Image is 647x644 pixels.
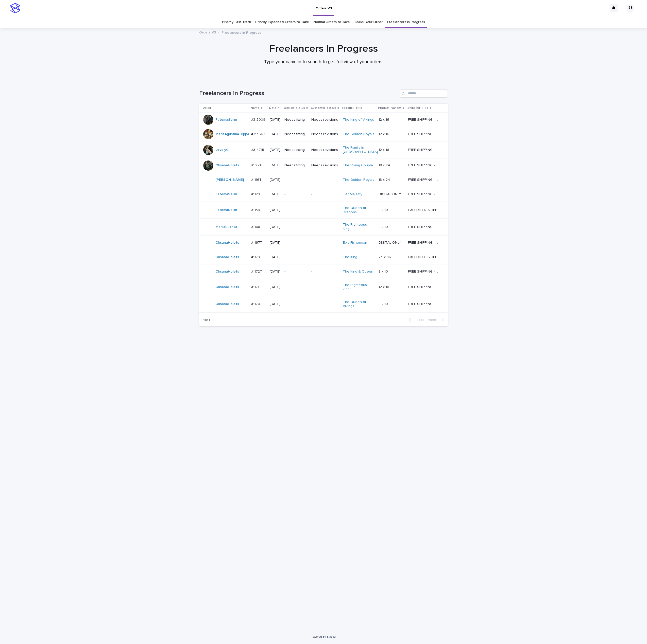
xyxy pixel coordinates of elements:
a: Priority Expedited Orders to Take [255,16,309,28]
p: Artist [203,105,211,111]
p: 8 x 10 [379,207,389,212]
h1: Freelancers in Progress [199,90,398,97]
p: - [284,208,307,212]
p: - [311,285,339,289]
a: MariiaBuchka [215,225,237,229]
p: [DATE] [270,163,280,168]
p: DIGITAL ONLY [379,240,402,245]
a: Freelancers in Progress [387,16,425,28]
p: #313009 [251,117,266,122]
p: - [311,255,339,259]
p: DIGITAL ONLY [379,191,402,196]
a: Epic Fisherman [343,241,367,245]
p: 12 x 16 [379,147,390,152]
p: FREE SHIPPING - preview in 1-2 business days, after your approval delivery will take 5-10 b.d. [408,240,441,245]
p: [DATE] [270,241,280,245]
p: 18 x 24 [379,177,391,182]
a: OksanaHolets [215,241,239,245]
p: - [284,270,307,274]
a: Check Your Order [354,16,383,28]
a: Priority Fast Track [222,16,251,28]
p: #1168T [251,224,263,229]
p: Needs revisions [311,163,339,168]
p: [DATE] [270,285,280,289]
p: FREE SHIPPING - preview in 1-2 business days, after your approval delivery will take 5-10 b.d. [408,191,441,196]
p: - [284,285,307,289]
div: О [626,4,634,12]
p: Needs fixing [284,132,307,136]
p: - [311,208,339,212]
tr: OksanaHolets #1053T#1053T [DATE]Needs fixingNeeds revisionsThe Viking Couple 18 x 2418 x 24 FREE ... [199,158,448,173]
p: #1170T [251,301,263,306]
a: OksanaHolets [215,302,239,306]
p: [DATE] [270,118,280,122]
button: Back [405,318,426,322]
a: The Queen of Dragons [343,206,374,214]
p: #1173T [251,254,263,259]
p: [DATE] [270,192,280,196]
p: #314715 [251,147,265,152]
a: The King & Queen [343,270,373,274]
p: - [311,302,339,306]
p: - [284,255,307,259]
a: OksanaHolets [215,255,239,259]
p: - [311,192,339,196]
a: The King [343,255,357,259]
tr: MariiaBuchka #1168T#1168T [DATE]--The Righteous King 8 x 108 x 10 FREE SHIPPING - preview in 1-2 ... [199,219,448,236]
p: Design_status [284,105,305,111]
p: #1116T [251,177,263,182]
p: #1053T [251,162,264,168]
p: #1138T [251,207,263,212]
a: OksanaHolets [215,163,239,168]
p: FREE SHIPPING - preview in 1-2 business days, after your approval delivery will take 5-10 b.d. [408,147,441,152]
p: EXPEDITED SHIPPING - preview in 1 business day; delivery up to 5 business days after your approval. [408,254,441,259]
p: [DATE] [270,270,280,274]
p: Product_Variant [378,105,401,111]
button: Next [426,318,448,322]
p: FREE SHIPPING - preview in 1-2 business days, after your approval delivery will take 5-10 b.d. [408,177,441,182]
p: [DATE] [270,208,280,212]
p: Name [251,105,260,111]
p: - [284,241,307,245]
a: LovelyC [215,148,229,152]
p: Needs fixing [284,118,307,122]
p: - [311,270,339,274]
a: Powered By Stacker [311,635,336,638]
a: The Viking Couple [343,163,373,168]
p: FREE SHIPPING - preview in 1-2 business days, after your approval delivery will take 5-10 b.d. [408,131,441,136]
p: Needs revisions [311,148,339,152]
a: Normal Orders to Take [313,16,350,28]
p: FREE SHIPPING - preview in 1-2 business days, after your approval delivery will take 5-10 b.d. [408,301,441,306]
p: 12 x 16 [379,284,390,289]
p: #1172T [251,269,263,274]
p: #1129T [251,191,263,196]
p: #1171T [251,284,262,289]
p: [DATE] [270,302,280,306]
p: Product_Title [342,105,362,111]
tr: LovelyC #314715#314715 [DATE]Needs fixingNeeds revisionsThe Family in [GEOGRAPHIC_DATA] 12 x 1612... [199,141,448,158]
a: MariaAgustinaTeppa [215,132,249,136]
p: 8 x 10 [379,224,389,229]
p: FREE SHIPPING - preview in 1-2 business days, after your approval delivery will take 5-10 b.d. [408,117,441,122]
a: FatemaSelim [215,208,237,212]
p: Needs revisions [311,132,339,136]
tr: OksanaHolets #1171T#1171T [DATE]--The Righteous King 12 x 1612 x 16 FREE SHIPPING - preview in 1-... [199,279,448,296]
tr: OksanaHolets #1173T#1173T [DATE]--The King 24 x 3624 x 36 EXPEDITED SHIPPING - preview in 1 busin... [199,250,448,264]
a: OksanaHolets [215,270,239,274]
p: 12 x 16 [379,131,390,136]
p: EXPEDITED SHIPPING - preview in 1 business day; delivery up to 5 business days after your approval. [408,207,441,212]
input: Search [400,90,448,98]
p: [DATE] [270,132,280,136]
tr: MariaAgustinaTeppa #314562#314562 [DATE]Needs fixingNeeds revisionsThe Golden Royals 12 x 1612 x ... [199,127,448,141]
tr: [PERSON_NAME] #1116T#1116T [DATE]--The Golden Royals 18 x 2418 x 24 FREE SHIPPING - preview in 1-... [199,173,448,187]
tr: FatemaSelim #1129T#1129T [DATE]--Her Majesty DIGITAL ONLYDIGITAL ONLY FREE SHIPPING - preview in ... [199,187,448,202]
h1: Freelancers In Progress [199,43,448,55]
span: Next [428,318,439,322]
p: Type your name in to search to get full view of your orders. [222,59,425,65]
p: 8 x 10 [379,301,389,306]
img: stacker-logo-s-only.png [10,3,20,13]
p: 18 x 24 [379,162,391,168]
p: 1 of 1 [199,314,214,326]
p: [DATE] [270,148,280,152]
